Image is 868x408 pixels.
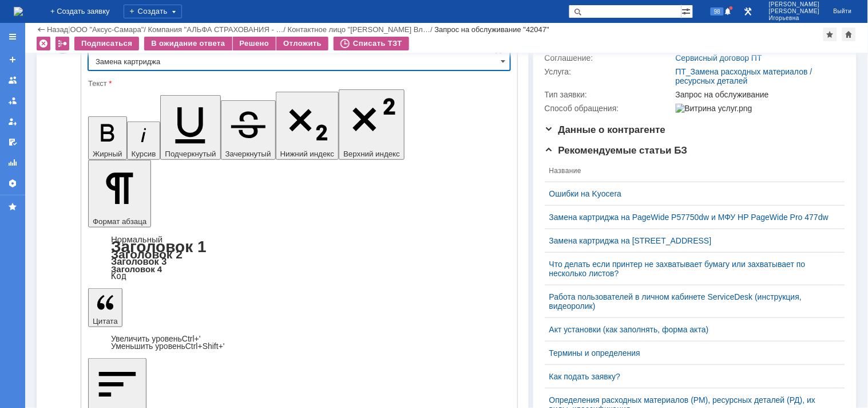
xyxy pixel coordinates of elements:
a: Термины и определения [549,348,831,358]
div: Текст [88,80,508,87]
span: Курсив [132,150,156,158]
span: Жирный [93,150,122,158]
a: Нормальный [111,234,162,244]
span: Формат абзаца [93,217,146,226]
button: Курсив [127,121,161,160]
span: Ctrl+' [182,334,201,343]
a: Настройки [3,174,22,193]
div: Запрос на обслуживание "42047" [435,25,550,34]
div: Создать [124,5,182,18]
a: Замена картриджа на PageWide P57750dw и МФУ HP PageWide Pro 477dw [549,213,831,222]
span: Рекомендуемые статьи БЗ [545,145,688,156]
a: Создать заявку [3,50,22,69]
span: Цитата [93,317,118,325]
div: Формат абзаца [88,236,510,280]
div: Услуга: [545,67,673,76]
span: Подчеркнутый [165,150,216,158]
a: ООО "Аксус-Самара" [70,25,144,34]
a: Increase [111,334,201,343]
a: Заявки на командах [3,71,22,89]
button: Зачеркнутый [221,100,276,160]
button: Цитата [88,288,122,327]
a: Заголовок 1 [111,238,207,256]
a: Мои согласования [3,133,22,151]
th: Название [545,160,836,182]
div: / [288,25,435,34]
button: Нижний индекс [276,92,339,160]
a: Замена картриджа на [STREET_ADDRESS] [549,236,831,245]
a: Сервисный договор ПТ [676,53,762,62]
span: Верхний индекс [343,150,400,158]
span: С уважением, первая линия технической поддержки [5,101,127,136]
div: Работа с массовостью [56,37,69,50]
span: Расширенный поиск [681,5,693,16]
div: Добавить в избранное [823,28,837,41]
div: | [68,25,70,33]
div: / [70,25,148,34]
span: [PERSON_NAME] [769,8,820,15]
a: Акт установки (как заполнять, форма акта) [549,325,831,334]
div: Сделать домашней страницей [842,28,856,41]
span: Нижний индекс [280,150,335,158]
span: Ctrl+Shift+' [185,342,225,351]
span: 98 [711,7,724,15]
a: Заголовок 4 [111,264,162,274]
a: Перейти в интерфейс администратора [742,5,755,18]
a: Контактное лицо "[PERSON_NAME] Вл… [288,25,430,34]
a: Заголовок 2 [111,248,183,261]
span: Данные о контрагенте [545,124,666,135]
span: Зачеркнутый [225,150,271,158]
a: Что делать если принтер не захватывает бумагу или захватывает по несколько листов? [549,260,831,278]
button: Жирный [88,116,127,160]
a: Работа пользователей в личном кабинете ServiceDesk (инструкция, видеоролик) [549,292,831,311]
span: Добрый день [5,5,62,16]
span: На аппарате проведена замена РМ (РД) [5,17,155,40]
button: Подчеркнутый [160,95,220,160]
a: Отчеты [3,154,22,172]
button: Верхний индекс [339,89,405,160]
span: [PERSON_NAME] [769,1,820,8]
a: Decrease [111,342,225,351]
a: Заголовок 3 [111,256,167,266]
a: Код [111,271,126,281]
div: Удалить [37,37,50,50]
div: Запрос на обслуживание [676,90,840,99]
div: / [148,25,288,34]
a: Компания "АЛЬФА СТРАХОВАНИЯ - … [148,25,284,34]
a: Мои заявки [3,112,22,131]
div: Способ обращения: [545,104,673,113]
a: Перейти на домашнюю страницу [14,7,23,16]
img: logo [14,7,23,16]
div: Цитата [88,335,510,350]
a: Ошибки на Kyocera [549,189,831,198]
div: Соглашение: [545,53,673,62]
a: Как подать заявку? [549,372,831,381]
button: Формат абзаца [88,160,151,227]
a: Заявки в моей ответственности [3,92,22,110]
a: Назад [47,25,68,34]
div: Тип заявки: [545,90,673,99]
img: Витрина услуг.png [676,104,752,113]
font: Данный расходный материал списан с остатков подменного склада [5,41,165,64]
a: ПТ_Замена расходных материалов / ресурсных деталей [676,67,812,85]
span: Игорьевна [769,15,820,22]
